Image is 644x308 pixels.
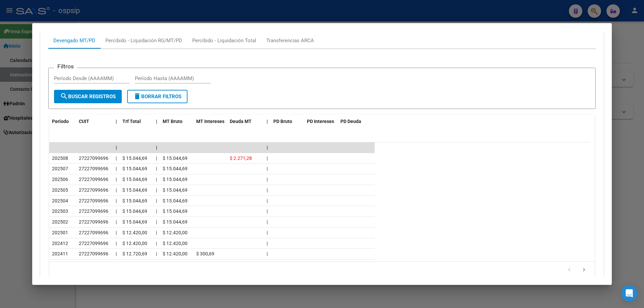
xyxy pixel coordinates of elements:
[54,90,122,103] button: Buscar Registros
[267,230,268,235] span: |
[338,114,375,129] datatable-header-cell: PD Deuda
[156,219,157,225] span: |
[156,241,157,246] span: |
[79,241,108,246] span: 27227099696
[116,251,117,256] span: |
[122,187,147,193] span: $ 15.044,69
[271,114,304,129] datatable-header-cell: PD Bruto
[79,156,108,161] span: 27227099696
[267,187,268,193] span: |
[340,119,361,124] span: PD Deuda
[160,114,194,129] datatable-header-cell: MT Bruto
[79,166,108,171] span: 27227099696
[122,241,147,246] span: $ 12.420,00
[79,219,108,225] span: 27227099696
[304,114,338,129] datatable-header-cell: PD Intereses
[122,219,147,225] span: $ 15.044,69
[196,251,214,256] span: $ 300,69
[52,208,68,214] span: 202503
[52,166,68,171] span: 202507
[156,156,157,161] span: |
[79,198,108,203] span: 27227099696
[120,114,153,129] datatable-header-cell: Trf Total
[52,251,68,256] span: 202411
[163,208,187,214] span: $ 15.044,69
[122,119,141,124] span: Trf Total
[266,37,314,44] div: Transferencias ARCA
[156,119,157,124] span: |
[116,145,117,150] span: |
[153,114,160,129] datatable-header-cell: |
[267,219,268,225] span: |
[116,177,117,182] span: |
[122,230,147,235] span: $ 12.420,00
[307,119,334,124] span: PD Intereses
[116,198,117,203] span: |
[60,92,68,100] mat-icon: search
[267,251,268,256] span: |
[273,119,292,124] span: PD Bruto
[127,90,187,103] button: Borrar Filtros
[267,241,268,246] span: |
[79,119,89,124] span: CUIT
[52,219,68,225] span: 202502
[163,187,187,193] span: $ 15.044,69
[52,119,69,124] span: Período
[227,114,264,129] datatable-header-cell: Deuda MT
[122,251,147,256] span: $ 12.720,69
[621,285,637,301] div: Open Intercom Messenger
[156,208,157,214] span: |
[79,251,108,256] span: 27227099696
[60,94,116,100] span: Buscar Registros
[156,177,157,182] span: |
[52,177,68,182] span: 202506
[116,219,117,225] span: |
[163,230,187,235] span: $ 12.420,00
[116,119,117,124] span: |
[267,198,268,203] span: |
[163,198,187,203] span: $ 15.044,69
[79,208,108,214] span: 27227099696
[113,114,120,129] datatable-header-cell: |
[163,241,187,246] span: $ 12.420,00
[79,187,108,193] span: 27227099696
[192,37,256,44] div: Percibido - Liquidación Total
[49,114,76,129] datatable-header-cell: Período
[267,177,268,182] span: |
[52,156,68,161] span: 202508
[194,114,227,129] datatable-header-cell: MT Intereses
[79,177,108,182] span: 27227099696
[163,119,182,124] span: MT Bruto
[76,114,113,129] datatable-header-cell: CUIT
[52,230,68,235] span: 202501
[163,177,187,182] span: $ 15.044,69
[52,241,68,246] span: 202412
[163,251,187,256] span: $ 12.420,00
[163,156,187,161] span: $ 15.044,69
[156,166,157,171] span: |
[230,156,252,161] span: $ 2.271,28
[52,187,68,193] span: 202505
[122,166,147,171] span: $ 15.044,69
[230,119,252,124] span: Deuda MT
[267,166,268,171] span: |
[133,92,141,100] mat-icon: delete
[122,156,147,161] span: $ 15.044,69
[116,208,117,214] span: |
[578,266,590,274] a: go to next page
[105,37,182,44] div: Percibido - Liquidación RG/MT/PD
[122,177,147,182] span: $ 15.044,69
[264,114,271,129] datatable-header-cell: |
[122,198,147,203] span: $ 15.044,69
[156,251,157,256] span: |
[122,208,147,214] span: $ 15.044,69
[116,187,117,193] span: |
[267,119,268,124] span: |
[116,156,117,161] span: |
[156,145,157,150] span: |
[563,266,576,274] a: go to previous page
[267,145,268,150] span: |
[52,198,68,203] span: 202504
[133,94,181,100] span: Borrar Filtros
[196,119,224,124] span: MT Intereses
